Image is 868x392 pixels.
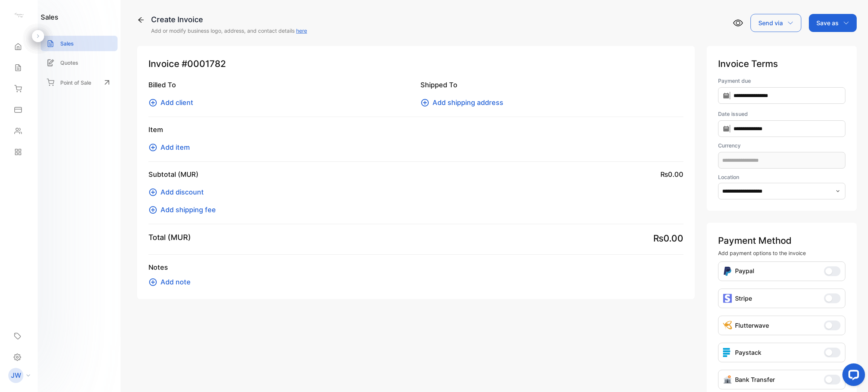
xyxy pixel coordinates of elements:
[816,18,839,27] p: Save as
[160,142,190,152] span: Add item
[148,80,411,90] p: Billed To
[148,277,195,287] button: Add note
[735,321,769,330] p: Flutterwave
[718,249,845,257] p: Add payment options to the invoice
[750,14,801,32] button: Send via
[735,348,761,357] p: Paystack
[723,321,732,330] img: Icon
[160,187,204,197] span: Add discount
[718,141,845,149] label: Currency
[735,294,752,303] p: Stripe
[758,18,783,27] p: Send via
[148,232,191,243] p: Total (MUR)
[160,205,216,215] span: Add shipping fee
[420,80,683,90] p: Shipped To
[148,142,194,152] button: Add item
[182,57,226,71] span: #0001782
[660,169,683,179] span: ₨0.00
[160,277,191,287] span: Add note
[160,97,193,108] span: Add client
[420,97,508,108] button: Add shipping address
[718,110,845,118] label: Date issued
[151,14,307,25] div: Create Invoice
[60,79,91,87] p: Point of Sale
[723,375,732,384] img: Icon
[148,169,199,179] p: Subtotal (MUR)
[296,27,307,34] a: here
[148,262,683,272] p: Notes
[41,36,118,51] a: Sales
[148,97,198,108] button: Add client
[148,187,208,197] button: Add discount
[432,97,503,108] span: Add shipping address
[735,375,775,384] p: Bank Transfer
[836,360,868,392] iframe: LiveChat chat widget
[718,77,845,85] label: Payment due
[13,10,24,21] img: logo
[41,12,58,22] h1: sales
[60,40,74,47] p: Sales
[41,74,118,91] a: Point of Sale
[11,371,21,380] p: JW
[148,125,683,135] p: Item
[723,348,732,357] img: icon
[60,59,78,67] p: Quotes
[718,57,845,71] p: Invoice Terms
[653,232,683,245] span: ₨0.00
[151,27,307,35] p: Add or modify business logo, address, and contact details
[148,57,683,71] p: Invoice
[718,174,739,180] label: Location
[723,266,732,276] img: Icon
[723,294,732,303] img: icon
[718,234,845,248] p: Payment Method
[735,266,754,276] p: Paypal
[148,205,220,215] button: Add shipping fee
[809,14,857,32] button: Save as
[41,55,118,70] a: Quotes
